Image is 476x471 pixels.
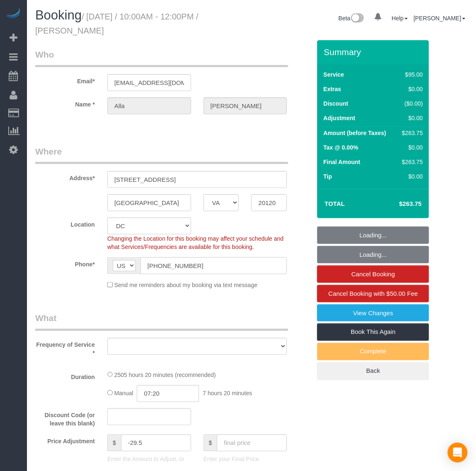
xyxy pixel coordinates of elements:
span: 7 hours 20 minutes [203,390,252,397]
label: Tax @ 0.00% [323,143,358,152]
a: Cancel Booking [317,266,429,283]
label: Adjustment [323,114,355,122]
span: $ [107,435,121,452]
div: $95.00 [399,70,423,79]
a: Cancel Booking with $50.00 Fee [317,285,429,302]
a: Back [317,362,429,380]
div: $263.75 [399,129,423,137]
label: Service [323,70,344,79]
img: Automaid Logo [5,8,22,20]
label: Discount [323,99,348,108]
div: $0.00 [399,143,423,152]
label: Amount (before Taxes) [323,129,386,137]
span: Cancel Booking with $50.00 Fee [328,290,418,297]
div: ($0.00) [399,99,423,108]
label: Address* [29,171,101,182]
div: $0.00 [399,85,423,93]
a: Beta [339,15,364,22]
div: $0.00 [399,172,423,181]
input: First Name* [107,97,191,114]
label: Extras [323,85,341,93]
input: Phone* [141,257,287,274]
label: Location [29,217,101,229]
label: Final Amount [323,158,360,166]
p: Enter your Final Price [204,455,287,464]
span: Changing the Location for this booking may affect your schedule and what Services/Frequencies are... [107,235,284,250]
h4: $263.75 [374,200,422,208]
label: Frequency of Service * [29,338,101,357]
a: [PERSON_NAME] [414,15,466,22]
label: Discount Code (or leave this blank) [29,408,101,428]
input: Zip Code* [251,194,287,211]
label: Duration [29,370,101,382]
span: 2505 hours 20 minutes (recommended) [114,372,216,378]
div: Open Intercom Messenger [448,443,468,463]
legend: Who [35,48,288,67]
label: Price Adjustment [29,435,101,446]
a: Help [392,15,408,22]
small: / [DATE] / 10:00AM - 12:00PM / [PERSON_NAME] [35,12,199,35]
input: Last Name* [204,97,287,114]
legend: What [35,312,288,331]
img: New interface [350,13,364,24]
input: City* [107,194,191,211]
strong: Total [325,200,345,207]
span: $ [204,435,217,452]
h3: Summary [324,47,425,57]
input: Email* [107,74,191,91]
a: Book This Again [317,324,429,341]
label: Phone* [29,257,101,268]
input: final price [217,435,287,452]
a: View Changes [317,304,429,322]
p: Enter the Amount to Adjust, or [107,455,191,464]
span: Send me reminders about my booking via text message [114,282,258,289]
div: $263.75 [399,158,423,166]
div: $0.00 [399,114,423,122]
label: Email* [29,74,101,85]
label: Tip [323,172,332,181]
legend: Where [35,145,288,164]
label: Name * [29,97,101,109]
span: Manual [114,390,134,397]
span: Booking [35,8,82,22]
